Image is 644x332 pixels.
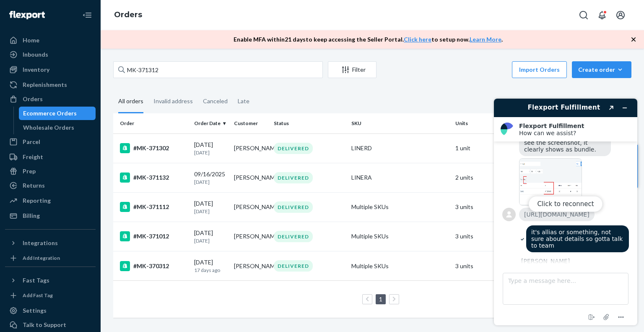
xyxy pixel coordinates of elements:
p: [DATE] [194,237,227,244]
div: Prep [23,167,36,175]
td: [PERSON_NAME] [231,222,270,251]
p: [DATE] [194,178,227,186]
div: #MK-370312 [120,261,187,271]
th: Status [270,113,348,133]
a: Orders [114,10,142,19]
button: Open Search Box [575,7,592,24]
div: [DATE] [194,141,227,156]
div: Replenishments [23,81,67,89]
div: DELIVERED [274,143,313,154]
a: Learn More [470,36,501,43]
div: 09/16/2025 [194,170,227,186]
div: Orders [23,95,43,103]
span: Chat [18,6,36,13]
div: LINERA [351,173,448,182]
div: Billing [23,212,40,220]
a: Inventory [5,63,96,76]
div: Ecommerce Orders [23,109,77,118]
td: 3 units [452,222,492,251]
a: Page 1 is your current page [377,295,384,303]
div: LINERD [351,144,448,152]
a: Click here [404,36,431,43]
a: Inbounds [5,48,96,61]
p: 17 days ago [194,267,227,274]
div: Integrations [23,239,58,247]
a: Settings [5,304,96,317]
td: Multiple SKUs [348,222,452,251]
td: [PERSON_NAME] [231,163,270,192]
div: Inbounds [23,50,48,59]
td: Multiple SKUs [348,251,452,281]
a: Ecommerce Orders [19,107,96,120]
div: DELIVERED [274,201,313,213]
div: Talk to Support [23,321,66,329]
button: Filter [328,61,377,78]
a: Reporting [5,194,96,207]
th: Order [113,113,191,133]
a: Orders [5,92,96,106]
td: 2 units [452,163,492,192]
td: [PERSON_NAME] [231,251,270,281]
div: #MK-371112 [120,202,187,212]
div: Late [238,90,249,112]
a: Returns [5,179,96,192]
a: Add Fast Tag [5,290,96,301]
div: Inventory [23,65,49,74]
div: Wholesale Orders [23,123,74,132]
div: Settings [23,306,47,315]
div: [DATE] [194,229,227,244]
div: Home [23,36,39,44]
div: Add Fast Tag [23,292,53,299]
div: Freight [23,153,43,161]
div: Canceled [203,90,228,112]
div: [DATE] [194,199,227,215]
td: 1 unit [452,133,492,163]
td: 3 units [452,251,492,281]
p: [DATE] [194,149,227,156]
th: SKU [348,113,452,133]
td: [PERSON_NAME] [231,192,270,222]
div: #MK-371302 [120,143,187,153]
ol: breadcrumbs [107,3,149,27]
div: Reporting [23,196,51,205]
img: Flexport logo [9,11,45,19]
div: [DATE] [194,258,227,274]
div: DELIVERED [274,172,313,183]
th: Order Date [191,113,231,133]
div: #MK-371132 [120,173,187,183]
a: Replenishments [5,78,96,91]
button: Import Orders [512,61,567,78]
div: DELIVERED [274,260,313,272]
a: Parcel [5,135,96,149]
p: Enable MFA within 21 days to keep accessing the Seller Portal. to setup now. . [234,35,503,44]
div: Add Integration [23,254,60,261]
td: [PERSON_NAME] [231,133,270,163]
div: Filter [328,65,376,74]
button: Integrations [5,236,96,250]
a: Prep [5,165,96,178]
button: Talk to Support [5,318,96,332]
td: 3 units [452,192,492,222]
div: Returns [23,181,45,190]
div: All orders [118,90,143,113]
div: Fast Tags [23,276,49,285]
button: Create order [572,61,631,78]
div: Parcel [23,138,40,146]
button: Close Navigation [79,7,96,24]
div: #MK-371012 [120,231,187,241]
div: Invalid address [153,90,193,112]
div: Customer [234,120,267,127]
p: [DATE] [194,208,227,215]
a: Billing [5,209,96,222]
input: Search orders [113,61,323,78]
td: Multiple SKUs [348,192,452,222]
a: Home [5,34,96,47]
a: Wholesale Orders [19,121,96,134]
div: DELIVERED [274,231,313,242]
th: Units [452,113,492,133]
